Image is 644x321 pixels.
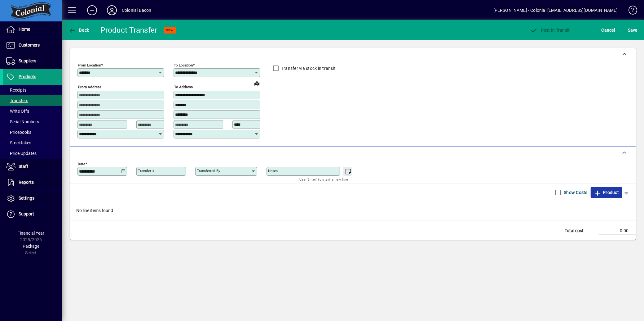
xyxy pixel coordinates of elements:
[70,201,636,220] div: No line items found
[3,106,62,116] a: Write Offs
[3,138,62,148] a: Stocktakes
[19,58,36,63] span: Suppliers
[3,116,62,127] a: Serial Numbers
[82,5,102,16] button: Add
[3,22,62,37] a: Home
[3,175,62,190] a: Reports
[3,148,62,159] a: Price Updates
[3,38,62,53] a: Customers
[591,187,622,198] button: Product
[23,244,39,249] span: Package
[19,196,34,201] span: Settings
[6,151,37,156] span: Price Updates
[300,176,348,183] mat-hint: Use 'Enter' to start a new line
[624,1,636,21] a: Knowledge Base
[600,25,617,36] button: Cancel
[268,169,278,173] mat-label: Notes
[19,164,28,169] span: Staff
[166,28,174,32] span: NEW
[594,188,619,197] span: Product
[102,5,122,16] button: Profile
[19,27,30,32] span: Home
[78,161,85,166] mat-label: Date
[3,206,62,222] a: Support
[62,25,96,36] app-page-header-button: Back
[18,231,45,236] span: Financial Year
[626,25,639,36] button: Save
[6,130,31,135] span: Pricebooks
[6,88,26,93] span: Receipts
[602,25,615,35] span: Cancel
[562,227,599,234] td: Total cost
[122,5,151,15] div: Colonial Bacon
[19,180,34,185] span: Reports
[67,25,91,36] button: Back
[562,189,588,196] label: Show Costs
[197,169,220,173] mat-label: Transferred by
[6,119,39,124] span: Serial Numbers
[493,5,618,15] div: [PERSON_NAME] - Colonial [EMAIL_ADDRESS][DOMAIN_NAME]
[280,65,336,71] label: Transfer via stock in transit
[3,53,62,69] a: Suppliers
[174,63,193,67] mat-label: To location
[19,74,36,79] span: Products
[3,127,62,138] a: Pricebooks
[19,211,34,216] span: Support
[138,169,154,173] mat-label: Transfer #
[3,159,62,174] a: Staff
[19,43,40,47] span: Customers
[528,25,571,36] button: Post In Transit
[628,25,637,35] span: ave
[628,28,630,33] span: S
[6,109,29,114] span: Write Offs
[6,98,28,103] span: Transfers
[530,28,570,33] span: Post In Transit
[101,25,157,35] div: Product Transfer
[6,140,31,145] span: Stocktakes
[3,191,62,206] a: Settings
[252,78,262,88] a: View on map
[3,85,62,95] a: Receipts
[78,63,101,67] mat-label: From location
[68,28,89,33] span: Back
[3,95,62,106] a: Transfers
[599,227,636,234] td: 0.00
